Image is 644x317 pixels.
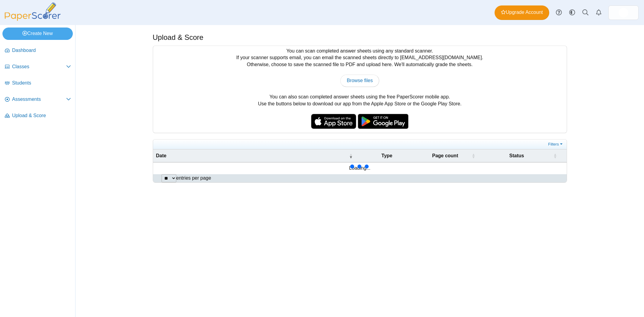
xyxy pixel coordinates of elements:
span: Page count [432,153,458,158]
span: Date : Activate to remove sorting [349,149,353,162]
span: Students [12,80,71,86]
span: Assessments [12,96,66,103]
a: Classes [2,60,73,74]
span: Casey Staggs [619,8,628,18]
span: Status : Activate to sort [553,149,557,162]
a: Dashboard [2,43,73,58]
td: Loading... [153,162,567,174]
span: Browse files [347,78,373,83]
label: entries per page [176,175,211,181]
h1: Upload & Score [153,32,203,43]
span: Type [381,153,392,158]
span: Status [509,153,524,158]
div: You can scan completed answer sheets using any standard scanner. If your scanner supports email, ... [153,46,567,133]
span: Dashboard [12,47,71,54]
a: ps.jujrQmLhCdFvK8Se [608,5,639,20]
span: Date [156,153,167,158]
span: Classes [12,63,66,70]
span: Page count : Activate to sort [472,149,475,162]
img: google-play-badge.png [358,114,409,129]
a: Create New [2,27,73,40]
a: Assessments [2,92,73,107]
a: Students [2,76,73,91]
a: Upgrade Account [495,5,549,20]
span: Upgrade Account [501,9,543,16]
a: Browse files [340,75,379,87]
a: Filters [547,141,565,147]
img: apple-store-badge.svg [311,114,356,129]
img: PaperScorer [2,2,63,21]
a: Alerts [592,6,605,19]
a: PaperScorer [2,17,63,22]
img: ps.jujrQmLhCdFvK8Se [619,8,628,18]
a: Upload & Score [2,109,73,123]
span: Upload & Score [12,112,71,119]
